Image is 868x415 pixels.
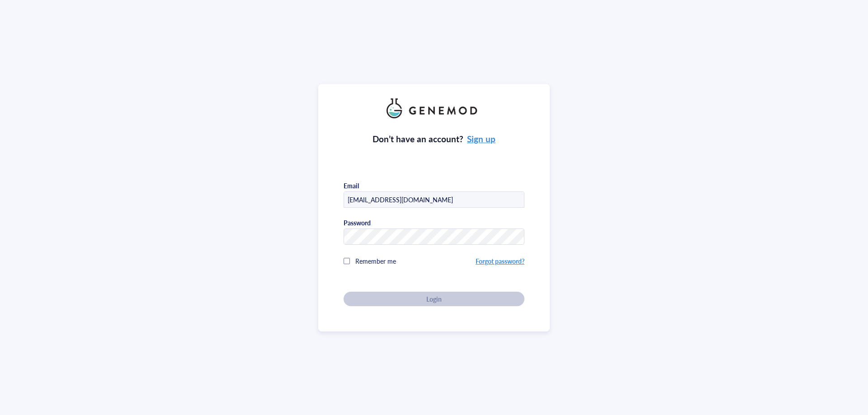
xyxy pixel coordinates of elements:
div: Password [344,219,371,227]
span: Remember me [355,256,396,266]
div: Email [344,182,359,190]
div: Don’t have an account? [373,133,496,145]
img: genemod_logo_light-BcqUzbGq.png [387,98,481,118]
a: Forgot password? [476,256,524,266]
a: Sign up [467,133,495,145]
